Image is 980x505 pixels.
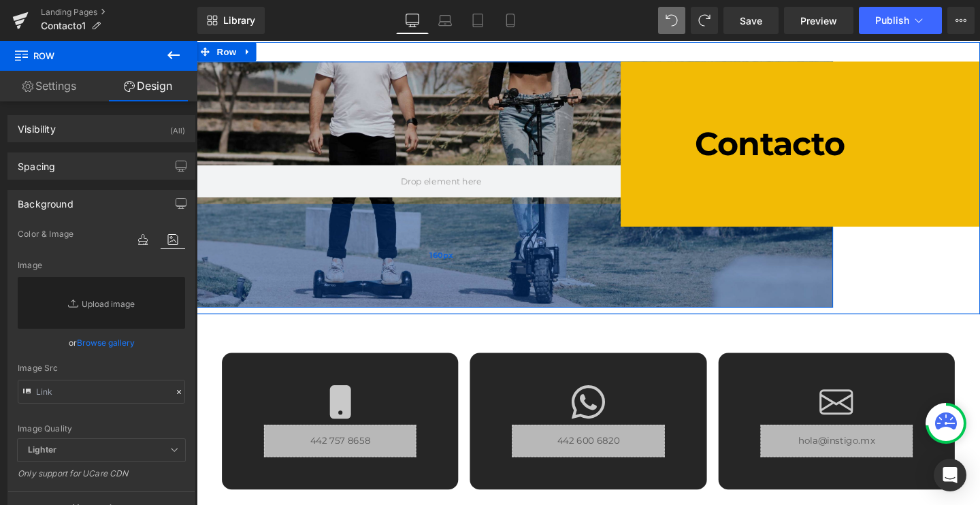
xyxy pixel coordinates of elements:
[18,261,185,270] div: Image
[245,220,269,231] span: 160px
[14,41,150,71] span: Row
[197,7,265,34] a: New Library
[45,1,63,22] a: Expand / Collapse
[223,14,255,27] span: Library
[658,7,685,34] button: Undo
[18,229,73,239] span: Color & Image
[99,71,197,101] a: Design
[77,331,135,355] a: Browse gallery
[396,7,429,34] a: Desktop
[494,7,527,34] a: Mobile
[947,7,975,34] button: More
[740,14,762,28] span: Save
[18,116,56,135] div: Visibility
[429,7,461,34] a: Laptop
[784,7,853,34] a: Preview
[800,14,837,28] span: Preview
[18,363,185,373] div: Image Src
[461,7,494,34] a: Tablet
[18,380,185,404] input: Link
[18,336,185,350] div: or
[18,153,55,172] div: Spacing
[41,20,86,31] span: Contacto1
[691,7,718,34] button: Redo
[18,468,185,488] div: Only support for UCare CDN
[18,1,45,22] span: Row
[875,15,909,26] span: Publish
[18,424,185,434] div: Image Quality
[170,116,185,138] div: (All)
[524,90,745,127] h1: Contacto
[28,444,56,455] b: Lighter
[934,459,966,491] div: Open Intercom Messenger
[859,7,942,34] button: Publish
[41,7,197,18] a: Landing Pages
[18,191,73,210] div: Background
